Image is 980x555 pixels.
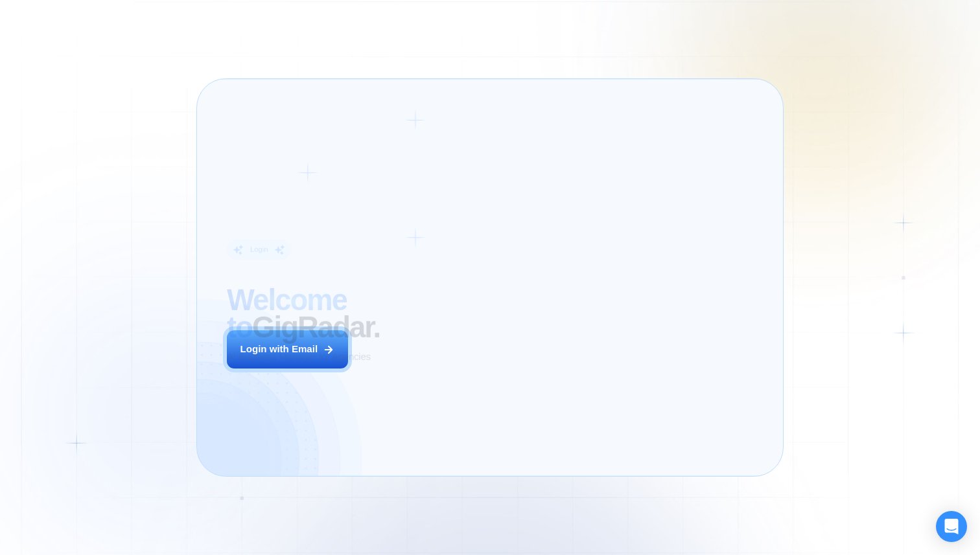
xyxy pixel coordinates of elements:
[240,343,318,356] div: Login with Email
[250,245,268,255] div: Login
[227,330,348,368] button: Login with Email
[227,350,371,364] p: AI Business Manager for Agencies
[227,287,449,341] h2: ‍ GigRadar.
[227,284,347,344] span: Welcome to
[936,511,967,542] div: Open Intercom Messenger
